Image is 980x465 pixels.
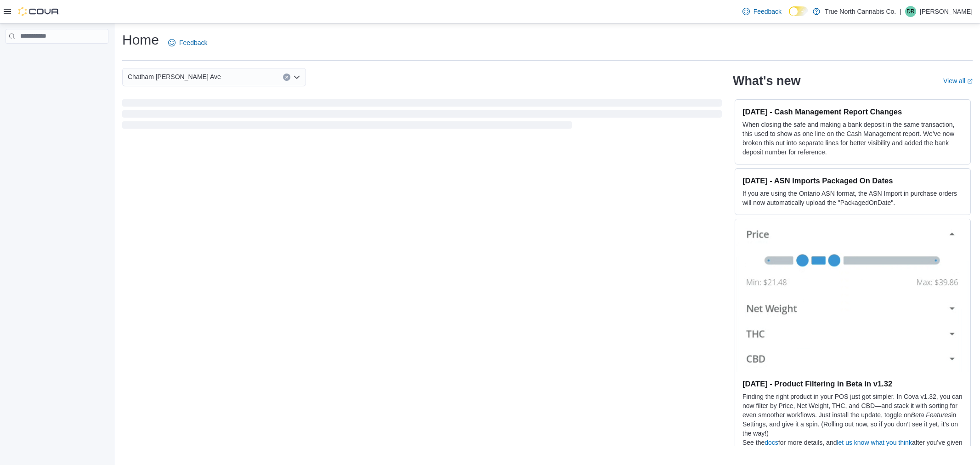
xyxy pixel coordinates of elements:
[967,79,973,84] svg: External link
[742,176,963,185] h3: [DATE] - ASN Imports Packaged On Dates
[753,7,782,16] span: Feedback
[825,6,896,17] p: True North Cannabis Co.
[122,101,722,130] span: Loading
[18,7,60,16] img: Cova
[742,189,963,207] p: If you are using the Ontario ASN format, the ASN Import in purchase orders will now automatically...
[742,107,963,116] h3: [DATE] - Cash Management Report Changes
[900,6,901,17] p: |
[122,31,159,49] h1: Home
[6,45,108,68] nav: Complex example
[837,439,912,446] a: let us know what you think
[742,392,963,438] p: Finding the right product in your POS just got simpler. In Cova v1.32, you can now filter by Pric...
[283,74,290,81] button: Clear input
[920,6,973,17] p: [PERSON_NAME]
[943,77,973,85] a: View allExternal link
[789,6,808,16] input: Dark Mode
[765,439,778,446] a: docs
[733,74,800,88] h2: What's new
[906,6,914,17] span: DR
[911,411,952,419] em: Beta Features
[179,38,207,47] span: Feedback
[128,71,221,82] span: Chatham [PERSON_NAME] Ave
[739,2,785,21] a: Feedback
[742,438,963,456] p: See the for more details, and after you’ve given it a try.
[164,34,211,52] a: Feedback
[789,16,789,17] span: Dark Mode
[742,379,963,388] h3: [DATE] - Product Filtering in Beta in v1.32
[905,6,916,17] div: Dwain Ross
[742,120,963,157] p: When closing the safe and making a bank deposit in the same transaction, this used to show as one...
[293,74,300,81] button: Open list of options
